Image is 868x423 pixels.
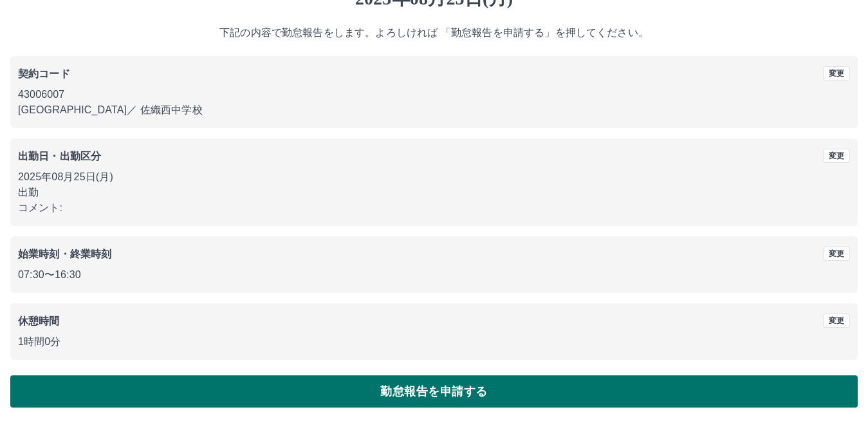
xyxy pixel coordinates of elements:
button: 変更 [823,66,850,80]
p: 下記の内容で勤怠報告をします。よろしければ 「勤怠報告を申請する」を押してください。 [10,25,858,41]
p: 1時間0分 [18,334,850,350]
p: コメント: [18,200,850,216]
p: 出勤 [18,185,850,200]
b: 出勤日・出勤区分 [18,151,101,162]
button: 勤怠報告を申請する [10,375,858,408]
b: 休憩時間 [18,315,60,326]
p: [GEOGRAPHIC_DATA] ／ 佐織西中学校 [18,102,850,118]
button: 変更 [823,247,850,261]
button: 変更 [823,314,850,328]
p: 07:30 〜 16:30 [18,267,850,283]
button: 変更 [823,149,850,163]
p: 2025年08月25日(月) [18,169,850,185]
b: 契約コード [18,68,70,79]
p: 43006007 [18,87,850,102]
b: 始業時刻・終業時刻 [18,249,111,259]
